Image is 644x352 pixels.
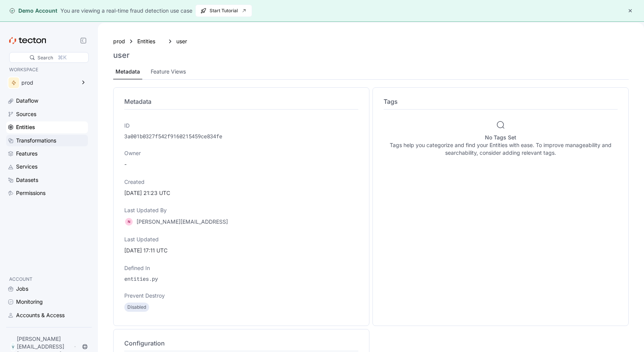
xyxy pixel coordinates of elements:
[6,174,88,186] a: Datasets
[113,37,125,46] a: prod
[6,148,88,159] a: Features
[11,342,15,351] div: V
[6,283,88,295] a: Jobs
[115,67,140,76] div: Metadata
[16,97,38,105] div: Dataflow
[16,176,38,184] div: Datasets
[16,189,46,197] div: Permissions
[16,123,35,131] div: Entities
[200,5,247,16] span: Start Tutorial
[6,95,88,106] a: Dataflow
[16,285,28,293] div: Jobs
[137,37,164,46] a: Entities
[124,339,358,348] h4: Configuration
[151,67,186,76] div: Feature Views
[387,141,615,157] p: Tags help you categorize and find your Entities with ease. To improve manageability and searchabi...
[6,121,88,133] a: Entities
[16,311,65,319] div: Accounts & Access
[195,5,252,17] button: Start Tutorial
[16,298,43,306] div: Monitoring
[124,97,358,106] h4: Metadata
[113,51,130,60] h3: user
[6,309,88,321] a: Accounts & Access
[384,97,618,106] h4: Tags
[387,134,615,141] h5: No Tags Set
[9,275,85,283] p: ACCOUNT
[60,7,192,15] div: You are viewing a real-time fraud detection use case
[6,108,88,120] a: Sources
[58,53,67,62] div: ⌘K
[9,7,57,15] div: Demo Account
[16,136,56,145] div: Transformations
[16,110,36,118] div: Sources
[37,54,53,61] div: Search
[21,80,76,85] div: prod
[16,149,37,158] div: Features
[6,161,88,172] a: Services
[6,135,88,146] a: Transformations
[9,52,89,63] div: Search⌘K
[9,66,85,74] p: WORKSPACE
[16,162,37,171] div: Services
[6,187,88,199] a: Permissions
[176,37,203,46] a: user
[6,296,88,308] a: Monitoring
